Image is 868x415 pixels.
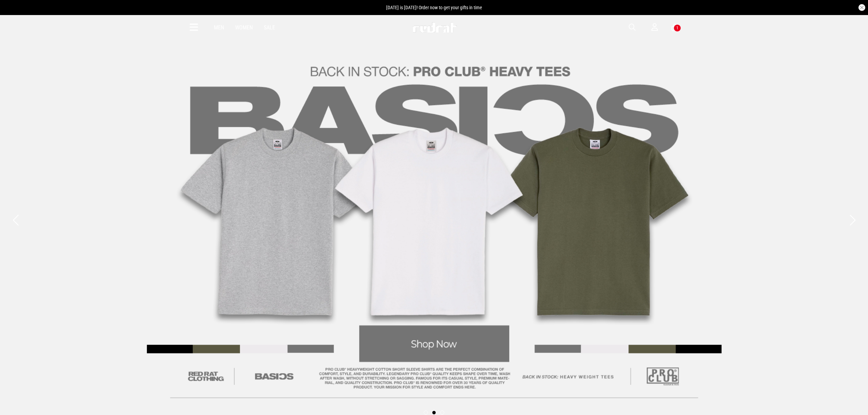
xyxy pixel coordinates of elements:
button: Next slide [848,213,857,228]
span: [DATE] is [DATE]! Order now to get your gifts in time [386,5,482,10]
div: 1 [676,26,678,30]
img: Redrat logo [412,22,457,32]
a: 1 [672,24,678,31]
a: Men [214,24,224,31]
a: Women [235,24,253,31]
button: Previous slide [11,213,20,228]
a: Sale [264,24,275,31]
